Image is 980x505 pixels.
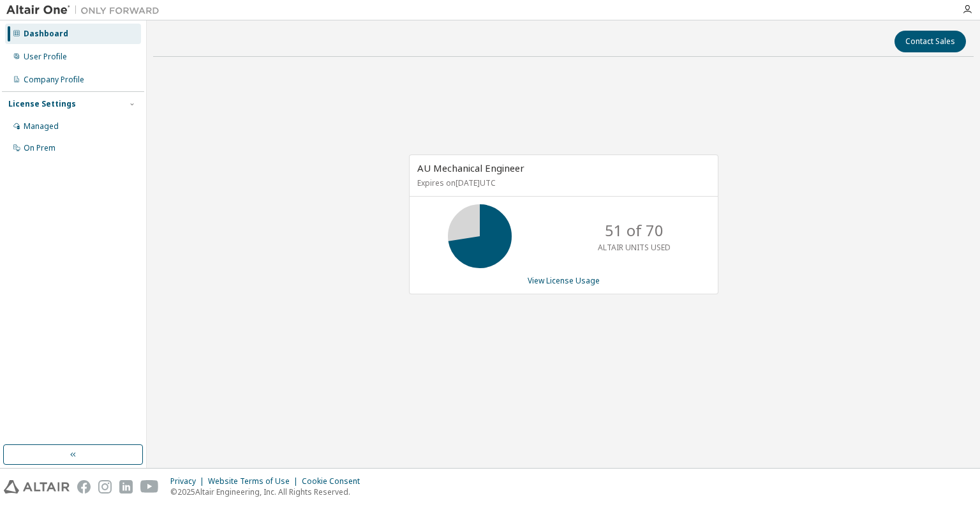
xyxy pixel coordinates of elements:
p: 51 of 70 [605,220,664,241]
div: Company Profile [24,75,84,85]
img: instagram.svg [98,480,112,494]
img: linkedin.svg [119,480,133,494]
div: License Settings [8,99,76,109]
div: Managed [24,121,59,132]
div: Dashboard [24,29,68,39]
img: facebook.svg [77,480,91,494]
button: Contact Sales [895,31,966,52]
div: Website Terms of Use [208,476,302,486]
img: youtube.svg [140,480,159,494]
p: ALTAIR UNITS USED [598,242,671,253]
p: © 2025 Altair Engineering, Inc. All Rights Reserved. [170,486,367,497]
div: Privacy [170,476,208,486]
div: Cookie Consent [302,476,367,486]
p: Expires on [DATE] UTC [417,177,707,188]
div: User Profile [24,52,67,62]
img: altair_logo.svg [4,480,70,494]
img: Altair One [6,4,166,17]
div: On Prem [24,143,56,153]
a: View License Usage [528,275,600,286]
span: AU Mechanical Engineer [417,162,524,174]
